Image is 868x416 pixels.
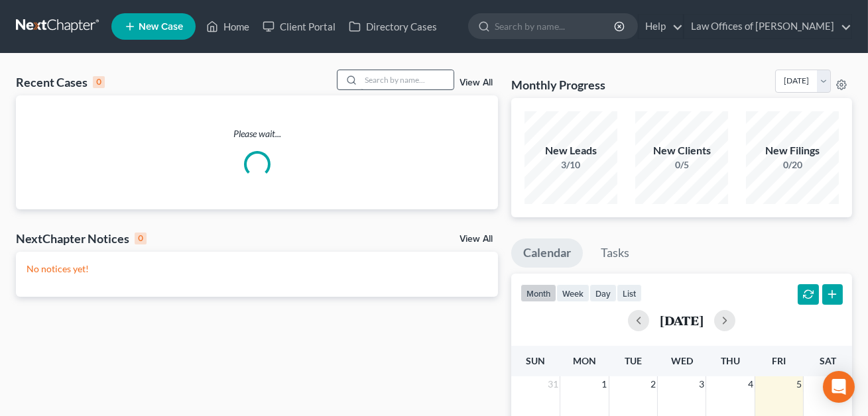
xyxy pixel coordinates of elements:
a: Help [639,15,683,38]
a: Tasks [589,238,641,268]
div: 3/10 [525,158,617,172]
button: week [556,284,589,302]
a: View All [460,234,493,244]
button: day [589,284,617,302]
span: 4 [747,376,755,392]
span: Thu [721,355,740,366]
div: 0 [135,233,147,244]
span: Sun [526,355,545,366]
span: New Case [139,22,183,32]
a: Calendar [511,238,583,268]
div: 0/5 [635,158,728,172]
span: 2 [649,376,657,392]
a: Directory Cases [342,15,444,38]
span: Fri [772,355,786,366]
span: Wed [671,355,693,366]
div: New Leads [525,143,617,158]
div: New Clients [635,143,728,158]
p: Please wait... [16,127,498,140]
div: Recent Cases [16,74,105,90]
span: 31 [546,376,560,392]
h2: [DATE] [660,313,704,327]
div: New Filings [746,143,839,158]
span: Mon [573,355,596,366]
a: Client Portal [256,15,342,38]
div: 0 [93,76,105,88]
a: View All [460,78,493,87]
div: 0/20 [746,158,839,172]
p: No notices yet! [27,262,487,276]
h3: Monthly Progress [511,77,605,93]
div: NextChapter Notices [16,231,147,246]
div: Open Intercom Messenger [823,371,855,403]
span: 3 [698,376,706,392]
span: 1 [601,376,609,392]
span: 5 [795,376,803,392]
span: Sat [820,355,836,366]
input: Search by name... [495,14,616,38]
a: Home [200,15,256,38]
input: Search by name... [361,70,454,89]
a: Law Offices of [PERSON_NAME] [684,15,851,38]
button: month [521,284,556,302]
button: list [617,284,642,302]
span: Tue [625,355,642,366]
